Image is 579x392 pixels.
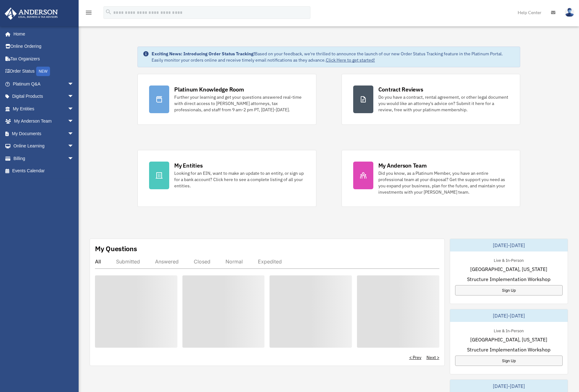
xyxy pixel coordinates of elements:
a: My Anderson Team Did you know, as a Platinum Member, you have an entire professional team at your... [342,150,520,207]
a: Contract Reviews Do you have a contract, rental agreement, or other legal document you would like... [342,74,520,125]
div: Closed [194,258,210,265]
a: Platinum Q&Aarrow_drop_down [4,78,83,90]
div: Do you have a contract, rental agreement, or other legal document you would like an attorney's ad... [378,94,509,113]
div: Platinum Knowledge Room [174,86,244,93]
div: Further your learning and get your questions answered real-time with direct access to [PERSON_NAM... [174,94,304,113]
span: arrow_drop_down [68,152,80,165]
div: My Entities [174,162,203,169]
span: [GEOGRAPHIC_DATA], [US_STATE] [470,265,547,273]
span: arrow_drop_down [68,78,80,91]
div: My Anderson Team [378,162,427,169]
a: My Anderson Teamarrow_drop_down [4,115,83,128]
strong: Exciting News: Introducing Order Status Tracking! [152,51,255,57]
div: Based on your feedback, we're thrilled to announce the launch of our new Order Status Tracking fe... [152,51,515,63]
a: My Entities Looking for an EIN, want to make an update to an entity, or sign up for a bank accoun... [137,150,316,207]
div: Answered [155,258,179,265]
a: Click Here to get started! [326,57,375,63]
span: arrow_drop_down [68,115,80,128]
div: Live & In-Person [489,257,529,263]
a: Sign Up [455,356,563,366]
a: menu [85,11,92,16]
a: Events Calendar [4,165,83,177]
a: Home [4,28,80,40]
span: arrow_drop_down [68,140,80,153]
a: My Entitiesarrow_drop_down [4,102,83,115]
span: Structure Implementation Workshop [467,275,550,283]
a: Online Learningarrow_drop_down [4,140,83,152]
div: Live & In-Person [489,327,529,334]
div: Contract Reviews [378,86,423,93]
a: < Prev [409,354,421,361]
div: Looking for an EIN, want to make an update to an entity, or sign up for a bank account? Click her... [174,170,304,189]
img: User Pic [565,8,574,17]
span: arrow_drop_down [68,102,80,115]
div: My Questions [95,244,137,253]
span: arrow_drop_down [68,90,80,103]
span: Structure Implementation Workshop [467,346,550,353]
div: Did you know, as a Platinum Member, you have an entire professional team at your disposal? Get th... [378,170,509,195]
a: Platinum Knowledge Room Further your learning and get your questions answered real-time with dire... [137,74,316,125]
img: Anderson Advisors Platinum Portal [3,8,60,20]
i: menu [85,9,92,16]
div: Normal [225,258,243,265]
span: arrow_drop_down [68,127,80,140]
i: search [105,8,112,15]
a: Online Ordering [4,40,83,53]
a: Next > [426,354,439,361]
a: Tax Organizers [4,52,83,65]
div: Expedited [258,258,282,265]
a: Billingarrow_drop_down [4,152,83,165]
div: [DATE]-[DATE] [450,309,568,322]
div: All [95,258,101,265]
span: [GEOGRAPHIC_DATA], [US_STATE] [470,336,547,343]
a: Order StatusNEW [4,65,83,78]
a: My Documentsarrow_drop_down [4,127,83,140]
div: [DATE]-[DATE] [450,239,568,251]
a: Sign Up [455,285,563,295]
div: Submitted [116,258,140,265]
a: Digital Productsarrow_drop_down [4,90,83,103]
div: NEW [36,67,50,76]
